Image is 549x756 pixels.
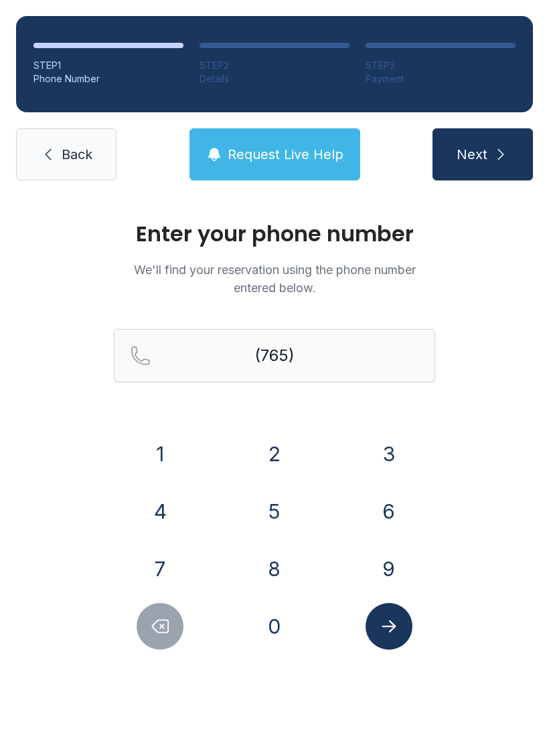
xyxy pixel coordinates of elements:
button: 9 [366,545,412,592]
button: 5 [251,488,298,535]
span: Request Live Help [228,145,343,164]
div: STEP 2 [200,59,349,72]
button: 1 [137,430,183,477]
input: Reservation phone number [114,329,435,382]
div: Phone Number [33,72,183,86]
button: 7 [137,545,183,592]
span: Next [457,145,487,164]
div: Payment [366,72,516,86]
button: 3 [366,430,412,477]
button: 4 [137,488,183,535]
button: 2 [251,430,298,477]
button: 0 [251,603,298,650]
button: Submit lookup form [366,603,412,650]
h1: Enter your phone number [114,223,435,245]
button: 8 [251,545,298,592]
div: STEP 1 [33,59,183,72]
span: Back [62,145,92,164]
p: We'll find your reservation using the phone number entered below. [114,261,435,297]
button: 6 [366,488,412,535]
div: STEP 3 [366,59,516,72]
button: Delete number [137,603,183,650]
div: Details [200,72,349,86]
